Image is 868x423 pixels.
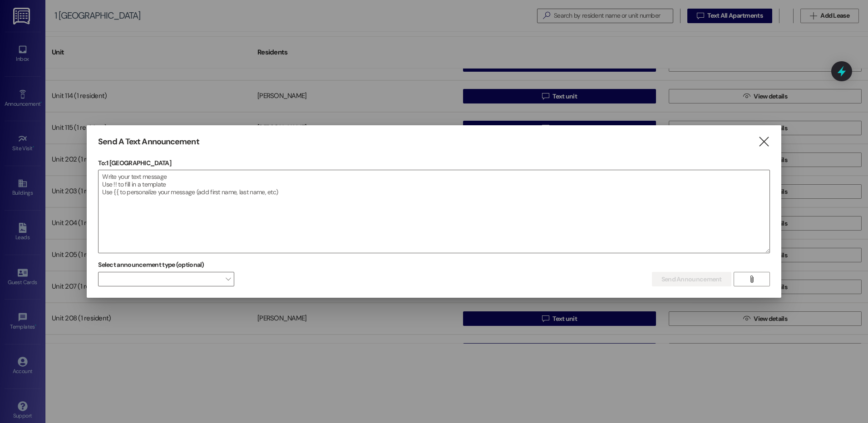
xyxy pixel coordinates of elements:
i:  [758,137,770,147]
span: Send Announcement [661,275,722,284]
h3: Send A Text Announcement [98,137,199,147]
label: Select announcement type (optional) [98,258,204,272]
i:  [748,275,755,283]
button: Send Announcement [652,272,731,286]
p: To: 1 [GEOGRAPHIC_DATA] [98,158,770,167]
